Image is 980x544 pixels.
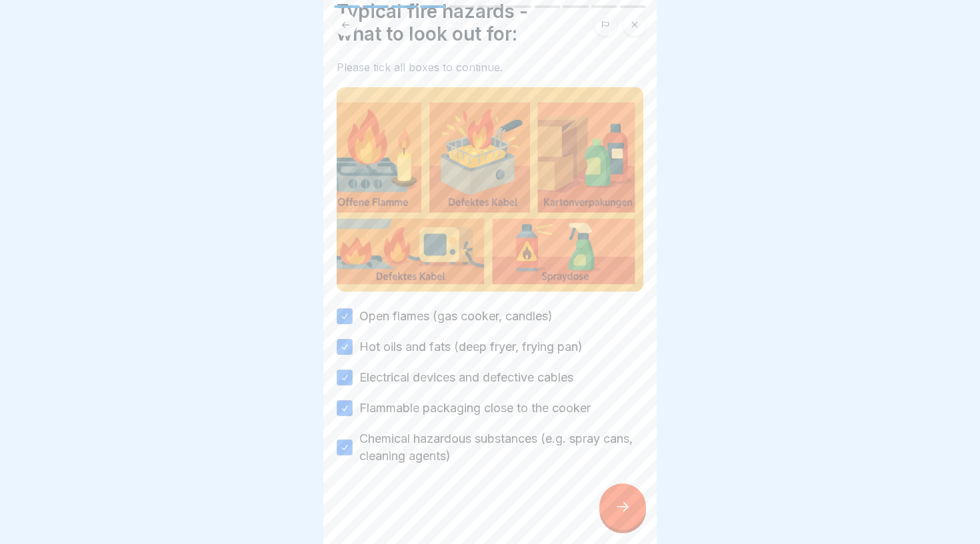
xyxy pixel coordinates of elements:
label: Open flames (gas cooker, candles) [359,308,553,325]
label: Flammable packaging close to the cooker [359,400,591,417]
label: Chemical hazardous substances (e.g. spray cans, cleaning agents) [359,430,643,465]
label: Hot oils and fats (deep fryer, frying pan) [359,338,583,356]
div: Please tick all boxes to continue. [337,61,643,74]
label: Electrical devices and defective cables [359,369,573,386]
